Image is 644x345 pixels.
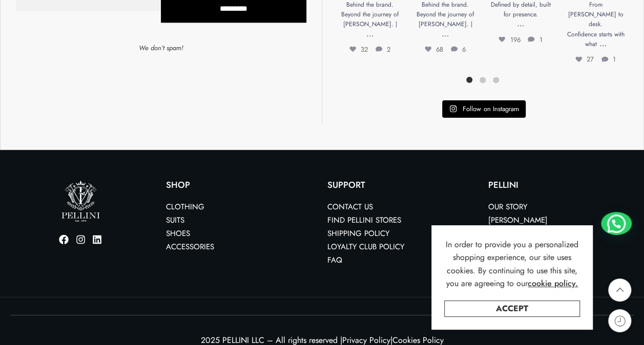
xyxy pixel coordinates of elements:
p: PELLINI [488,181,639,189]
span: 196 [498,35,520,45]
a: cookie policy. [528,277,578,290]
a: Loyalty Club Policy [327,241,404,252]
a: FAQ [327,254,342,265]
span: 2 [376,45,390,54]
a: Suits [166,214,184,225]
span: 68 [425,45,443,54]
a: … [517,17,524,29]
p: Shop [166,181,317,189]
a: … [442,28,449,39]
svg: Instagram [449,105,457,113]
a: Shoes [166,227,190,239]
a: Accessories [166,241,214,252]
span: 1 [601,54,616,64]
a: [PERSON_NAME] [488,214,548,225]
a: Shipping Policy [327,227,389,239]
a: … [599,37,607,49]
a: … [366,28,373,39]
span: 32 [349,45,368,54]
span: 1 [528,35,542,45]
a: Instagram Follow on Instagram [442,100,526,118]
p: SUPPORT [327,181,478,189]
a: Find Pellini Stores [327,214,401,225]
a: Our Story [488,201,527,212]
a: Clothing [166,201,204,212]
span: 27 [575,54,594,64]
span: In order to provide you a personalized shopping experience, our site uses cookies. By continuing ... [446,239,578,290]
a: Accept [444,300,580,317]
em: We don’t spam! [139,43,183,53]
a: Contact us [327,201,373,212]
span: Follow on Instagram [463,104,518,114]
span: 6 [451,45,466,54]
